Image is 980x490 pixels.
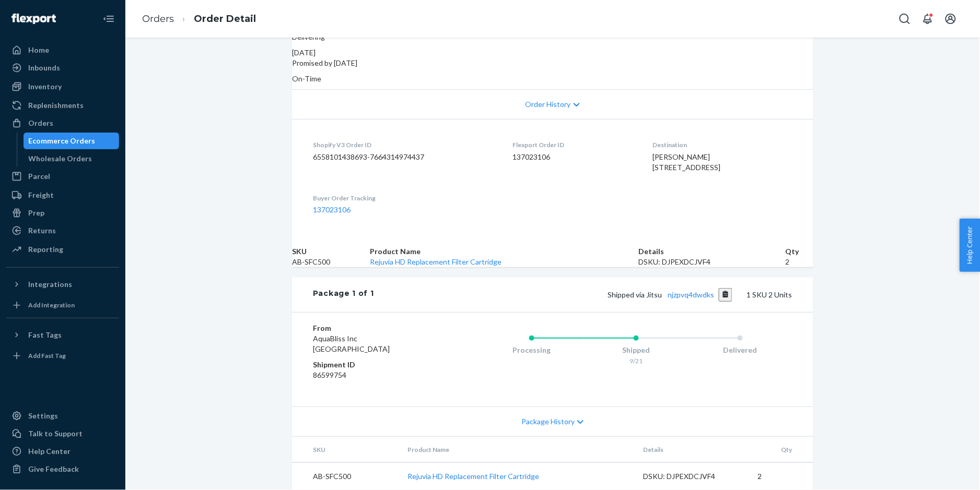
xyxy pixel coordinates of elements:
a: njzpvq4dwdks [668,290,715,299]
a: Freight [6,187,119,204]
div: DSKU: DJPEXDCJVF4 [638,257,786,267]
button: Open account menu [940,8,961,29]
div: Shipped [584,345,689,355]
div: 1 SKU 2 Units [374,288,792,302]
div: Ecommerce Orders [29,136,96,146]
a: Settings [6,408,119,424]
a: Returns [6,222,119,239]
a: Help Center [6,443,119,460]
div: Parcel [28,171,50,182]
div: Prep [28,208,44,218]
p: Promised by [DATE] [292,58,813,68]
a: Parcel [6,168,119,185]
th: Qty [750,437,813,463]
dt: Buyer Order Tracking [313,194,496,202]
button: Integrations [6,276,119,293]
td: 2 [750,462,813,490]
div: Talk to Support [28,428,83,439]
div: Add Fast Tag [28,351,66,360]
div: Fast Tags [28,330,62,340]
a: Inventory [6,78,119,95]
button: Open notifications [917,8,938,29]
th: Details [638,246,786,257]
div: Add Integration [28,301,75,309]
dd: 86599754 [313,370,438,380]
div: DSKU: DJPEXDCJVF4 [643,471,741,482]
a: Rejuvia HD Replacement Filter Cartridge [370,257,501,266]
a: Add Fast Tag [6,348,119,364]
td: AB-SFC500 [292,257,370,267]
div: Inbounds [28,63,60,73]
div: Wholesale Orders [29,153,92,164]
span: [PERSON_NAME] [STREET_ADDRESS] [653,152,721,172]
span: AquaBliss Inc [GEOGRAPHIC_DATA] [313,334,390,353]
th: SKU [292,246,370,257]
a: Rejuvia HD Replacement Filter Cartridge [407,472,539,481]
dt: Flexport Order ID [512,140,636,149]
button: Copy tracking number [719,288,733,302]
div: Help Center [28,446,71,457]
a: Replenishments [6,97,119,114]
th: Product Name [370,246,638,257]
p: On-Time [292,74,813,84]
div: Delivered [688,345,792,355]
div: Integrations [28,279,72,290]
a: Prep [6,205,119,221]
div: [DATE] [292,47,813,58]
dt: Destination [653,140,792,149]
td: 2 [786,257,813,267]
div: Processing [480,345,584,355]
img: Flexport logo [11,14,56,24]
th: SKU [292,437,399,463]
a: Orders [142,13,174,25]
div: Package 1 of 1 [313,288,374,302]
ol: breadcrumbs [134,4,264,34]
button: Open Search Box [894,8,915,29]
dt: Shopify V3 Order ID [313,140,496,149]
a: Add Integration [6,297,119,314]
div: Reporting [28,244,63,255]
dt: Shipment ID [313,360,438,370]
a: Ecommerce Orders [24,133,120,149]
div: Settings [28,411,58,421]
div: Replenishments [28,100,84,111]
a: Order Detail [194,13,256,25]
span: Shipped via Jitsu [608,290,733,299]
dt: From [313,323,438,333]
td: AB-SFC500 [292,462,399,490]
button: Give Feedback [6,461,119,477]
a: Orders [6,115,119,132]
a: 137023106 [313,205,351,214]
div: Orders [28,118,53,128]
dd: 6558101438693-7664314974437 [313,152,496,162]
button: Close Navigation [98,8,119,29]
a: Inbounds [6,59,119,76]
div: Give Feedback [28,464,79,474]
div: Inventory [28,81,62,92]
dd: 137023106 [512,152,636,162]
div: Returns [28,225,56,236]
a: Wholesale Orders [24,150,120,167]
a: Talk to Support [6,425,119,442]
a: Home [6,42,119,58]
th: Qty [786,246,813,257]
div: 9/21 [584,356,689,365]
th: Product Name [399,437,635,463]
button: Help Center [960,219,980,272]
span: Order History [526,99,571,110]
span: Package History [521,416,575,427]
a: Reporting [6,241,119,258]
th: Details [635,437,750,463]
button: Fast Tags [6,327,119,343]
div: Home [28,45,49,55]
div: Freight [28,190,54,200]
